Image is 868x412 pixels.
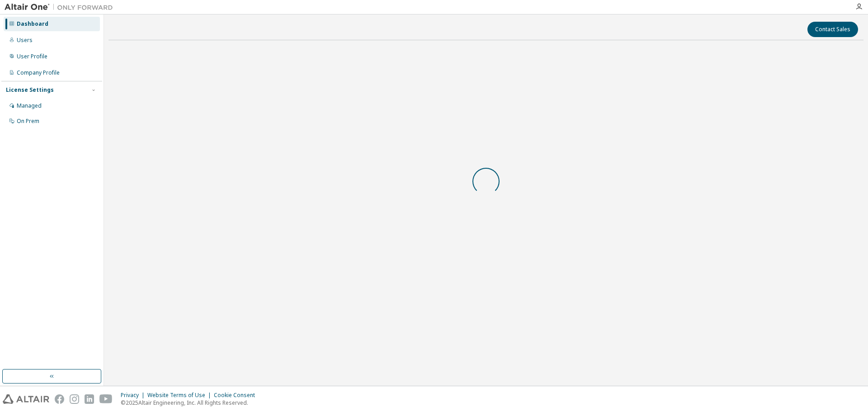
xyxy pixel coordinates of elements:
div: Users [17,37,33,44]
img: facebook.svg [55,394,64,404]
div: User Profile [17,53,47,60]
div: Company Profile [17,69,60,76]
div: Managed [17,102,42,109]
div: Cookie Consent [214,392,260,399]
div: Dashboard [17,20,48,28]
img: Altair One [5,3,118,12]
button: Contact Sales [807,22,858,37]
div: License Settings [6,86,54,94]
div: Privacy [121,392,147,399]
img: altair_logo.svg [3,394,49,404]
p: © 2025 Altair Engineering, Inc. All Rights Reserved. [121,399,260,407]
div: Website Terms of Use [147,392,214,399]
div: On Prem [17,118,39,125]
img: linkedin.svg [85,394,94,404]
img: youtube.svg [99,394,113,404]
img: instagram.svg [70,394,79,404]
